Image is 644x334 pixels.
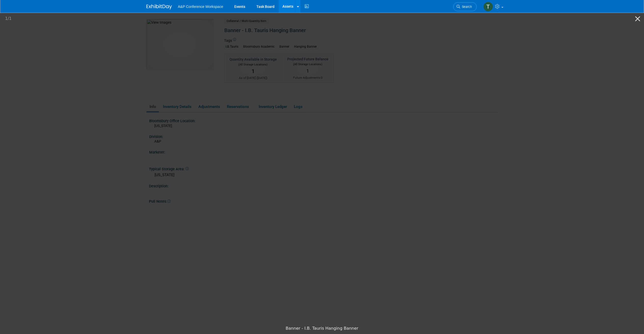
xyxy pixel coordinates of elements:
img: ExhibitDay [146,4,172,9]
img: Banner - I.B. Tauris Hanging Banner [239,165,405,170]
a: Search [453,2,477,11]
span: 1 [9,16,12,21]
span: 1 [5,16,8,21]
img: Tia Ali [483,2,493,11]
span: A&P Conference Workspace [178,5,223,9]
span: Search [460,5,472,9]
button: Close gallery [631,13,644,25]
